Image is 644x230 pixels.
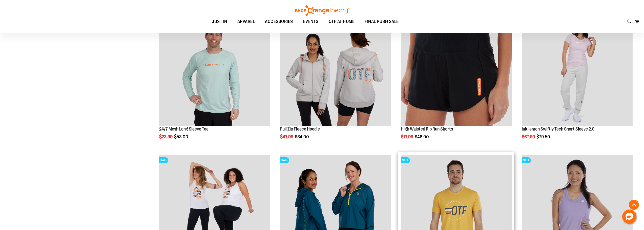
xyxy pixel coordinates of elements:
a: lululemon Swiftly Tech Short Sleeve 2.0 [522,126,595,132]
span: APPAREL [237,16,255,27]
div: product [278,13,393,152]
span: SALE [159,157,168,163]
span: $79.50 [536,134,551,139]
img: Shop Orangetheory [294,5,350,16]
span: $84.00 [295,134,310,139]
span: $47.99 [280,134,294,139]
img: High Waisted Rib Run Shorts [401,15,512,126]
span: OTF AT HOME [329,16,355,27]
span: FINAL PUSH SALE [365,16,399,27]
a: JUST IN [207,16,232,28]
a: High Waisted Rib Run Shorts [401,126,453,132]
div: product [398,13,514,152]
span: $48.00 [415,134,430,139]
button: Back To Top [629,200,639,210]
div: product [519,13,635,152]
span: EVENTS [303,16,319,27]
a: 24/7 Mesh Long Sleeve Tee [159,126,209,132]
a: ACCESSORIES [260,16,298,28]
a: Main Image of 1457095SALE [159,15,270,127]
span: ACCESSORIES [265,16,293,27]
span: $17.99 [401,134,414,139]
button: Hello, have a question? Let’s chat. [622,210,636,224]
a: APPAREL [232,16,260,28]
span: SALE [401,157,410,163]
a: Full Zip Fleece Hoodie [280,126,320,132]
span: SALE [522,157,531,163]
a: Main Image of 1457091SALE [280,15,391,127]
span: JUST IN [212,16,227,27]
span: SALE [280,157,289,163]
div: product [157,13,273,152]
span: $67.99 [522,134,536,139]
a: High Waisted Rib Run ShortsSALE [401,15,512,127]
img: Main Image of 1457091 [280,15,391,126]
a: lululemon Swiftly Tech Short Sleeve 2.0SALE [522,15,633,127]
img: Main Image of 1457095 [159,15,270,126]
span: $23.99 [159,134,173,139]
a: EVENTS [298,16,324,28]
a: FINAL PUSH SALE [360,16,404,27]
span: $53.00 [174,134,189,139]
a: OTF AT HOME [324,16,360,28]
img: lululemon Swiftly Tech Short Sleeve 2.0 [522,15,633,126]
